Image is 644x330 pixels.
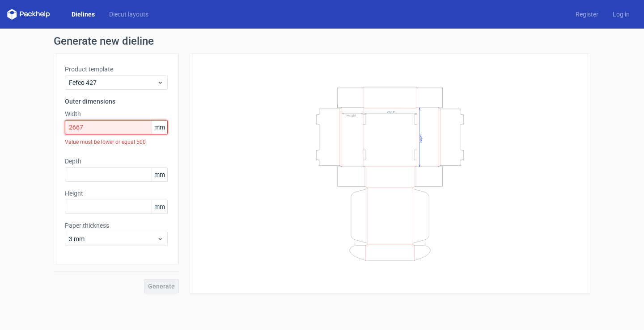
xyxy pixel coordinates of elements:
[152,121,167,134] span: mm
[65,109,168,118] label: Width
[152,200,167,213] span: mm
[419,134,423,142] text: Depth
[69,78,157,87] span: Fefco 427
[65,221,168,230] label: Paper thickness
[64,10,102,19] a: Dielines
[606,10,637,19] a: Log in
[65,65,168,74] label: Product template
[65,97,168,106] h3: Outer dimensions
[568,10,606,19] a: Register
[65,134,168,150] div: Value must be lower or equal 500
[152,168,167,181] span: mm
[347,113,356,117] text: Height
[65,157,168,166] label: Depth
[54,36,590,46] h1: Generate new dieline
[65,189,168,198] label: Height
[102,10,156,19] a: Diecut layouts
[387,109,395,113] text: Width
[69,234,157,243] span: 3 mm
